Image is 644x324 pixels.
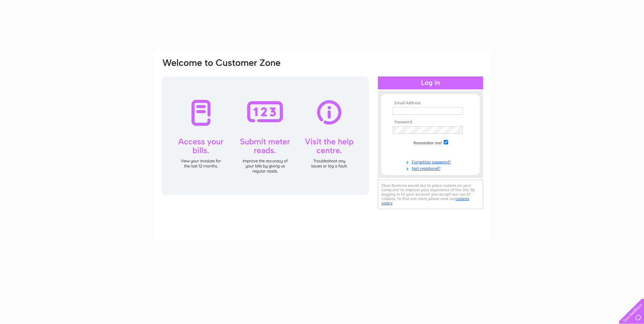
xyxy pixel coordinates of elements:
div: Clear Business would like to place cookies on your computer to improve your experience of the sit... [378,180,483,209]
th: Password: [391,120,470,125]
a: Not registered? [393,165,470,171]
input: Submit [409,147,451,157]
th: Email Address: [391,101,470,106]
a: Forgotten password? [393,158,470,165]
a: cookies policy [382,196,469,205]
td: Remember me? [391,139,470,146]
